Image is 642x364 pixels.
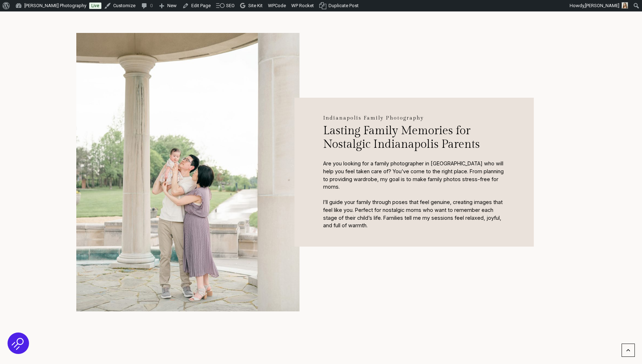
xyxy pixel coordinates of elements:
h2: Indianapolis Family Photography [323,115,505,121]
span: Site Kit [248,3,263,8]
h3: Lasting Family Memories for Nostalgic Indianapolis Parents [323,124,505,160]
a: Live [89,3,101,9]
p: Are you looking for a family photographer in [GEOGRAPHIC_DATA] who will help you feel taken care ... [323,160,505,229]
img: Family holding baby under pavilion outdoors. [76,33,300,312]
a: Scroll to top [622,344,635,357]
span: [PERSON_NAME] [585,3,619,8]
